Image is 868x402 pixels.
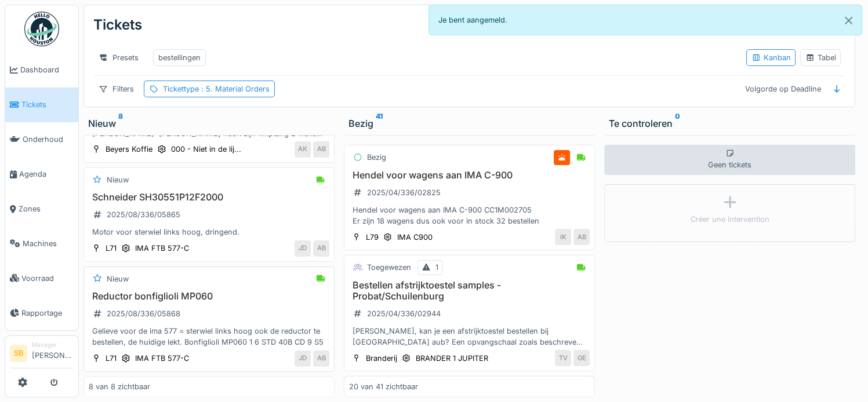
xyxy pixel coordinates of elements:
div: 2025/04/336/02825 [367,187,441,198]
div: IK [555,229,571,245]
div: AB [573,229,590,245]
div: AB [313,350,329,367]
a: Dashboard [5,53,78,87]
li: [PERSON_NAME] [32,341,74,366]
div: BRANDER 1 JUPITER [416,353,488,364]
div: Gelieve voor de ima 577 = sterwiel links hoog ook de reductor te bestellen, de huidige lekt. Bonf... [89,326,329,348]
div: 1 [435,262,438,273]
span: Agenda [19,169,74,180]
div: Te controleren [609,116,851,130]
span: Rapportage [21,308,74,319]
span: Dashboard [20,64,74,75]
div: Motor voor sterwiel links hoog, dringend. [89,226,329,237]
h3: Reductor bonfiglioli MP060 [89,291,329,302]
div: Créer une intervention [691,214,769,225]
div: Tickets [93,10,142,40]
a: Onderhoud [5,122,78,157]
a: Agenda [5,157,78,192]
span: Zones [19,203,74,214]
div: Geen tickets [604,145,855,175]
div: Presets [93,49,144,66]
a: Rapportage [5,295,78,330]
a: Tickets [5,87,78,122]
div: 2025/08/336/05865 [107,209,180,220]
div: 8 van 8 zichtbaar [89,381,150,392]
div: Kanban [751,52,790,63]
div: JD [295,240,311,257]
div: GE [573,350,590,366]
a: SB Manager[PERSON_NAME] [10,341,74,368]
div: Hendel voor wagens aan IMA C-900 CC1M002705 Er zijn 18 wagens dus ook voor in stock 32 bestellen [349,204,590,226]
div: IMA FTB 577-C [135,243,189,254]
div: 2025/08/336/05868 [107,308,180,319]
img: Badge_color-CXgf-gQk.svg [24,12,59,46]
div: Branderij [366,353,397,364]
span: Onderhoud [23,134,74,145]
a: Zones [5,192,78,226]
h3: Bestellen afstrijktoestel samples - Probat/Schuilenburg [349,280,590,302]
div: Manager [32,341,74,349]
a: Voorraad [5,261,78,295]
li: SB [10,345,27,362]
div: 000 - Niet in de lij... [171,144,241,155]
div: Beyers Koffie [106,144,152,155]
div: Tabel [805,52,836,63]
div: IMA C900 [397,232,433,243]
div: Bezig [348,116,590,130]
div: L71 [106,243,117,254]
div: JD [295,350,311,367]
div: Nieuw [88,116,330,130]
div: Toegewezen [367,262,411,273]
div: IMA FTB 577-C [135,353,189,364]
h3: Hendel voor wagens aan IMA C-900 [349,170,590,181]
div: Bezig [367,152,386,163]
div: L79 [366,232,379,243]
span: Voorraad [21,273,74,284]
h3: Schneider SH30551P12F2000 [89,192,329,203]
div: Filters [93,81,139,97]
a: Machines [5,226,78,261]
div: Nieuw [107,273,129,284]
sup: 0 [675,116,680,130]
button: Close [836,5,862,36]
div: bestellingen [158,52,201,63]
div: TV [555,350,571,366]
sup: 41 [376,116,383,130]
div: 2025/04/336/02944 [367,308,441,319]
div: AB [313,141,329,158]
div: [PERSON_NAME], kan je een afstrijktoestel bestellen bij [GEOGRAPHIC_DATA] aub? Een opvangschaal z... [349,326,590,348]
div: AK [295,141,311,158]
div: Tickettype [163,83,270,94]
div: 20 van 41 zichtbaar [349,381,418,392]
span: : 5. Material Orders [199,85,270,93]
span: Machines [23,238,74,249]
div: Volgorde op Deadline [739,81,826,97]
sup: 8 [118,116,123,130]
div: Nieuw [107,174,129,185]
span: Tickets [21,99,74,110]
div: Je bent aangemeld. [428,5,863,35]
div: L71 [106,353,117,364]
div: AB [313,240,329,257]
